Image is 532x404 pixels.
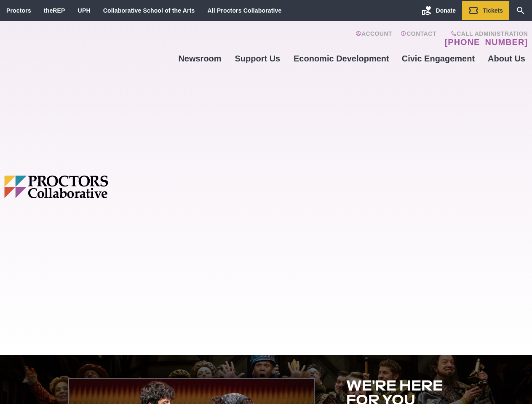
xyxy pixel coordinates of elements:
[207,7,281,14] a: All Proctors Collaborative
[4,175,172,198] img: Proctors logo
[287,47,396,70] a: Economic Development
[103,7,195,14] a: Collaborative School of the Arts
[6,7,31,14] a: Proctors
[44,7,65,14] a: theREP
[445,37,528,47] a: [PHONE_NUMBER]
[396,47,481,70] a: Civic Engagement
[462,1,509,20] a: Tickets
[483,7,503,14] span: Tickets
[509,1,532,20] a: Search
[356,30,392,47] a: Account
[228,47,287,70] a: Support Us
[481,47,532,70] a: About Us
[401,30,436,47] a: Contact
[415,1,462,20] a: Donate
[172,47,227,70] a: Newsroom
[78,7,91,14] a: UPH
[442,30,528,37] span: Call Administration
[436,7,456,14] span: Donate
